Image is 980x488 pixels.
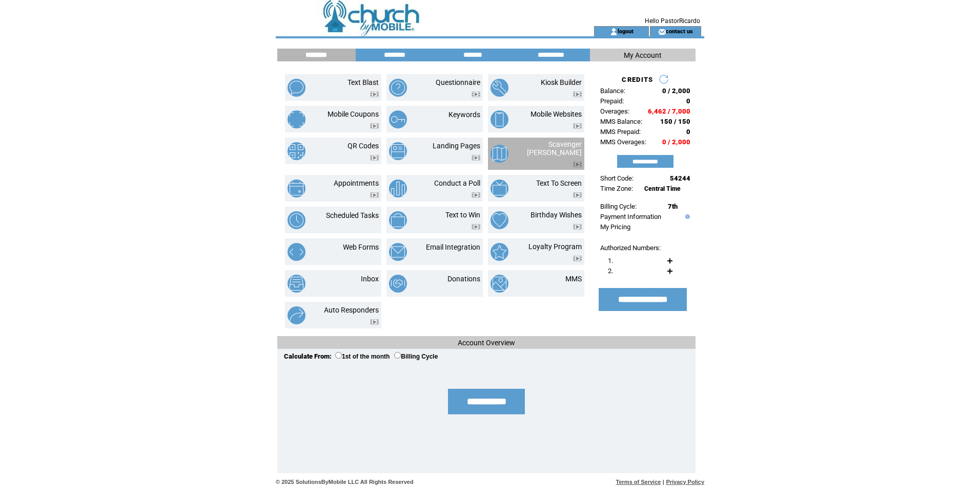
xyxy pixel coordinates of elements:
span: | [663,479,664,485]
a: Privacy Policy [666,479,704,485]
img: keywords.png [389,110,407,128]
img: appointments.png [288,180,305,197]
a: Text to Win [445,211,480,219]
img: landing-pages.png [389,142,407,160]
span: 2. [608,267,613,275]
img: video.png [370,92,379,97]
img: account_icon.gif [610,28,618,36]
label: Billing Cycle [394,353,438,360]
img: text-blast.png [288,79,305,97]
img: video.png [472,192,480,198]
span: Central Time [644,185,681,192]
img: video.png [573,92,582,97]
img: kiosk-builder.png [491,79,508,97]
a: Conduct a Poll [434,179,480,187]
span: Balance: [600,87,625,95]
a: Appointments [334,179,379,187]
img: web-forms.png [288,243,305,261]
a: logout [618,28,634,34]
a: QR Codes [348,142,379,150]
span: My Account [624,51,662,59]
span: MMS Prepaid: [600,128,641,136]
a: Web Forms [343,243,379,251]
img: video.png [573,123,582,129]
a: Donations [447,275,480,283]
label: 1st of the month [335,353,390,360]
img: inbox.png [288,275,305,293]
img: birthday-wishes.png [491,211,508,229]
a: Birthday Wishes [530,211,582,219]
span: Billing Cycle: [600,203,637,210]
img: donations.png [389,275,407,293]
span: Short Code: [600,174,634,182]
span: MMS Overages: [600,138,646,146]
span: Prepaid: [600,97,624,105]
span: 54244 [670,174,690,182]
img: video.png [573,224,582,230]
img: video.png [370,155,379,161]
img: video.png [472,224,480,230]
span: 1. [608,257,613,264]
span: Account Overview [458,339,515,347]
a: My Pricing [600,223,630,231]
img: video.png [573,162,582,167]
a: Email Integration [426,243,480,251]
img: video.png [370,123,379,129]
a: Loyalty Program [528,242,582,251]
img: loyalty-program.png [491,243,508,261]
a: Auto Responders [324,306,379,314]
span: © 2025 SolutionsByMobile LLC All Rights Reserved [276,479,414,485]
img: contact_us_icon.gif [658,28,666,36]
img: qr-codes.png [288,142,305,160]
span: CREDITS [622,76,653,83]
a: contact us [666,28,693,34]
input: 1st of the month [335,352,342,359]
img: questionnaire.png [389,79,407,97]
a: Landing Pages [433,142,480,150]
img: mobile-coupons.png [288,110,305,128]
span: Time Zone: [600,185,633,192]
span: 6,462 / 7,000 [648,107,690,115]
img: video.png [472,92,480,97]
a: Kiosk Builder [541,78,582,86]
span: 0 [686,128,690,136]
img: video.png [370,192,379,198]
img: mms.png [491,275,508,293]
a: Keywords [448,110,480,119]
span: Hello PastorRicardo [645,17,700,25]
a: Scavenger [PERSON_NAME] [527,140,582,157]
span: 0 / 2,000 [662,87,690,95]
a: Inbox [361,275,379,283]
span: Authorized Numbers: [600,244,661,252]
img: video.png [472,155,480,161]
img: scavenger-hunt.png [491,145,508,163]
img: text-to-win.png [389,211,407,229]
img: video.png [573,256,582,261]
span: Overages: [600,107,629,115]
span: 0 / 2,000 [662,138,690,146]
a: Questionnaire [436,78,480,86]
span: 0 [686,97,690,105]
input: Billing Cycle [394,352,401,359]
a: Text To Screen [536,179,582,187]
a: MMS [565,275,582,283]
img: email-integration.png [389,243,407,261]
a: Scheduled Tasks [326,211,379,219]
span: 7th [668,203,678,210]
img: auto-responders.png [288,306,305,324]
img: video.png [370,319,379,325]
img: text-to-screen.png [491,180,508,197]
span: MMS Balance: [600,118,642,125]
img: help.gif [683,214,690,219]
img: video.png [573,192,582,198]
a: Terms of Service [616,479,661,485]
img: conduct-a-poll.png [389,180,407,197]
img: mobile-websites.png [491,110,508,128]
a: Mobile Websites [530,110,582,118]
a: Payment Information [600,213,661,220]
a: Text Blast [348,78,379,86]
span: Calculate From: [284,352,332,360]
span: 150 / 150 [660,118,690,125]
img: scheduled-tasks.png [288,211,305,229]
a: Mobile Coupons [328,110,379,118]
